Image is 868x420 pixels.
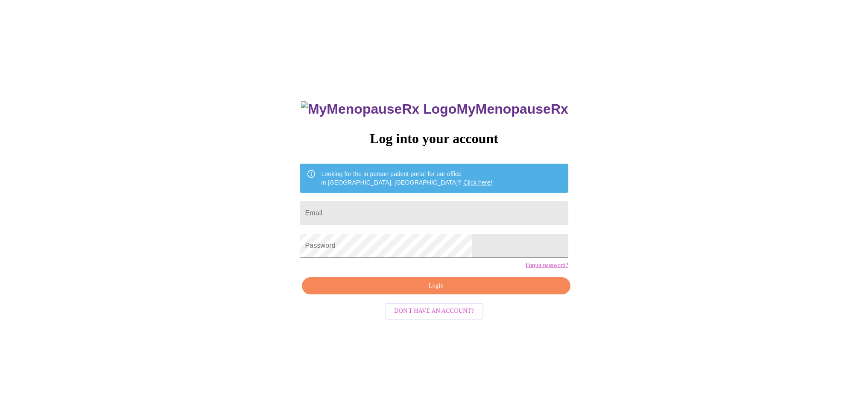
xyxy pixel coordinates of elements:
button: Login [302,277,570,295]
h3: Log into your account [300,131,568,147]
span: Don't have an account? [394,306,474,317]
img: MyMenopauseRx Logo [301,101,456,117]
span: Login [312,281,560,291]
a: Don't have an account? [383,307,485,314]
a: Forgot password? [526,262,568,269]
h3: MyMenopauseRx [301,101,568,117]
a: Click here! [463,179,492,186]
button: Don't have an account? [385,303,483,320]
div: Looking for the in person patient portal for our office in [GEOGRAPHIC_DATA], [GEOGRAPHIC_DATA]? [321,166,492,190]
